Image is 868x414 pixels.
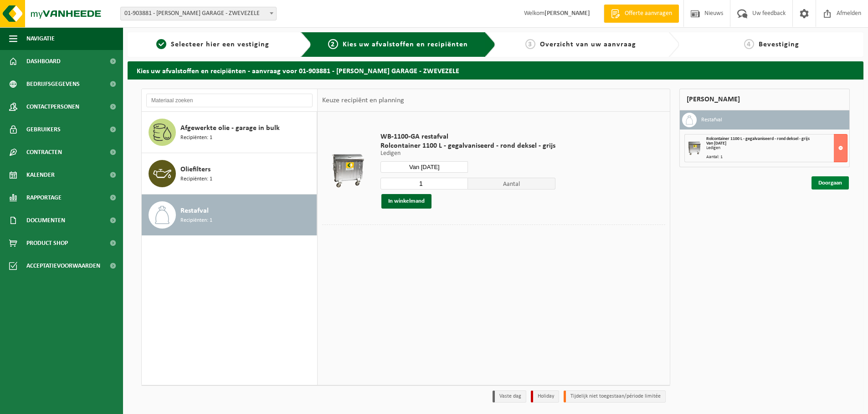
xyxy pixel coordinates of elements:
button: In winkelmand [381,194,431,209]
input: Materiaal zoeken [146,94,313,107]
span: Dashboard [26,50,61,73]
button: Restafval Recipiënten: 1 [142,195,317,235]
a: Doorgaan [812,176,849,190]
span: Selecteer hier een vestiging [171,41,269,48]
span: Gebruikers [26,118,61,141]
div: Aantal: 1 [706,155,847,160]
div: [PERSON_NAME] [679,89,850,110]
p: Ledigen [380,150,555,157]
span: Contracten [26,141,62,164]
a: Offerte aanvragen [604,5,679,23]
strong: Van [DATE] [706,141,726,146]
span: Aantal [468,178,555,190]
span: Rapportage [26,186,62,209]
span: Restafval [180,205,209,216]
span: Afgewerkte olie - garage in bulk [180,123,280,134]
span: 01-903881 - CROMBEZ GEERT GARAGE - ZWEVEZELE [120,7,277,20]
span: Recipiënten: 1 [180,216,212,225]
span: Recipiënten: 1 [180,175,212,184]
div: Ledigen [706,146,847,150]
span: Offerte aanvragen [622,9,674,18]
strong: [PERSON_NAME] [544,10,590,17]
span: WB-1100-GA restafval [380,132,555,141]
span: 4 [744,39,754,49]
span: Overzicht van uw aanvraag [540,41,636,48]
li: Tijdelijk niet toegestaan/période limitée [564,390,666,403]
span: Rolcontainer 1100 L - gegalvaniseerd - rond deksel - grijs [380,141,555,150]
span: Kies uw afvalstoffen en recipiënten [343,41,468,48]
span: 3 [525,39,535,49]
a: 1Selecteer hier een vestiging [132,39,293,50]
span: Recipiënten: 1 [180,134,212,142]
span: Kalender [26,164,55,186]
span: 1 [156,39,166,49]
span: Contactpersonen [26,95,79,118]
div: Keuze recipiënt en planning [318,89,409,112]
li: Holiday [531,390,559,403]
input: Selecteer datum [380,161,468,173]
span: Bedrijfsgegevens [26,73,80,95]
span: Oliefilters [180,164,211,175]
h3: Restafval [701,113,722,127]
span: Acceptatievoorwaarden [26,254,100,277]
button: Afgewerkte olie - garage in bulk Recipiënten: 1 [142,112,317,153]
h2: Kies uw afvalstoffen en recipiënten - aanvraag voor 01-903881 - [PERSON_NAME] GARAGE - ZWEVEZELE [128,61,863,79]
span: 01-903881 - CROMBEZ GEERT GARAGE - ZWEVEZELE [121,7,276,20]
span: Product Shop [26,232,68,254]
span: Navigatie [26,27,55,50]
span: Bevestiging [759,41,799,48]
span: Documenten [26,209,65,232]
span: Rolcontainer 1100 L - gegalvaniseerd - rond deksel - grijs [706,136,810,141]
button: Oliefilters Recipiënten: 1 [142,153,317,195]
li: Vaste dag [493,390,526,403]
span: 2 [328,39,338,49]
